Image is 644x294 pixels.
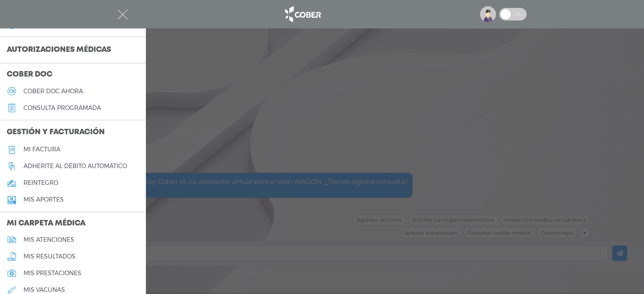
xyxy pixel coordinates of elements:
[23,179,58,187] h5: reintegro
[23,146,60,153] h5: Mi factura
[23,163,127,170] h5: Adherite al débito automático
[23,105,101,112] h5: consulta programada
[23,253,75,260] h5: mis resultados
[23,286,65,294] h5: mis vacunas
[117,9,128,20] img: Cober_menu-close-white.svg
[23,270,81,277] h5: mis prestaciones
[480,6,496,22] img: profile-placeholder.svg
[23,196,64,203] h5: Mis aportes
[280,4,325,24] img: logo_cober_home-white.png
[23,88,83,95] h5: Cober doc ahora
[23,236,74,243] h5: mis atenciones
